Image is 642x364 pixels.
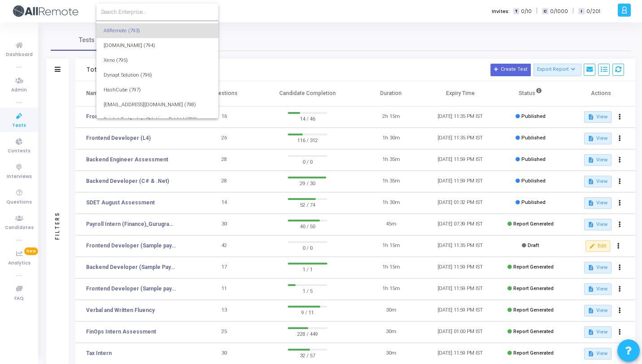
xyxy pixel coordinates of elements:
span: AllRemote (793) [104,23,211,38]
span: [EMAIL_ADDRESS][DOMAIN_NAME] (798) [104,97,211,112]
span: HashCube (797) [104,82,211,97]
span: Rejolut Technology Solutions Pvt Ltd (799) [104,112,211,127]
span: Dynapt Solution (796) [104,68,211,82]
span: [DOMAIN_NAME] (794) [104,38,211,53]
span: Xeno (795) [104,53,211,68]
input: Search Enterprise... [101,8,214,16]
